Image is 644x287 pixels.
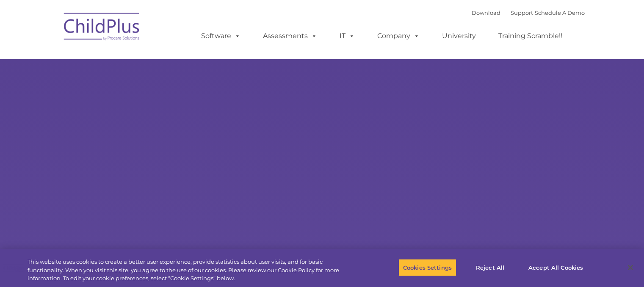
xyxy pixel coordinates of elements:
a: University [434,28,484,44]
button: Reject All [464,259,517,276]
div: This website uses cookies to create a better user experience, provide statistics about user visit... [28,258,354,283]
button: Cookies Settings [398,259,456,276]
a: Training Scramble!! [490,28,571,44]
a: Schedule A Demo [535,9,585,16]
a: IT [331,28,363,44]
button: Accept All Cookies [524,259,588,276]
img: ChildPlus by Procare Solutions [60,7,144,49]
a: Support [511,9,533,16]
a: Software [193,28,249,44]
a: Download [472,9,500,16]
button: Close [621,258,640,277]
font: | [472,9,585,16]
a: Company [369,28,428,44]
a: Assessments [254,28,326,44]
